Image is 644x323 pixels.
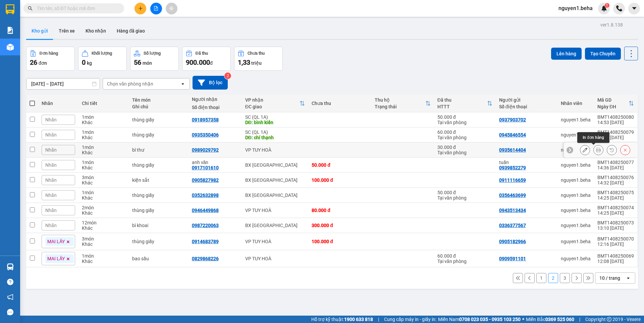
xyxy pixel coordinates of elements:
[600,21,623,29] div: ver 1.8.138
[82,253,125,259] div: 1 món
[597,220,634,225] div: BMT1408250073
[437,150,492,155] div: Tại văn phòng
[628,3,640,14] button: caret-down
[132,97,185,103] div: Tên món
[82,225,125,231] div: Khác
[82,195,125,201] div: Khác
[80,23,111,39] button: Kho nhận
[245,223,305,228] div: BX [GEOGRAPHIC_DATA]
[82,220,125,225] div: 12 món
[234,47,283,71] button: Chưa thu1,33 triệu
[7,263,14,270] img: warehouse-icon
[561,117,591,122] div: nguyen1.beha
[597,175,634,180] div: BMT1408250076
[7,27,14,34] img: solution-icon
[82,165,125,170] div: Khác
[437,104,487,109] div: HTTT
[192,147,219,153] div: 0989029792
[311,316,373,323] span: Hỗ trợ kỹ thuật:
[499,117,526,122] div: 0937903702
[438,316,521,323] span: Miền Nam
[499,177,526,183] div: 0911116659
[597,160,634,165] div: BMT1408250077
[437,129,492,135] div: 60.000 đ
[7,44,14,51] img: warehouse-icon
[224,72,231,79] sup: 2
[45,132,57,138] span: Nhãn
[579,316,580,323] span: |
[499,97,554,103] div: Người gửi
[561,223,591,228] div: nguyen1.beha
[144,51,161,56] div: Số lượng
[45,208,57,213] span: Nhãn
[87,60,92,66] span: kg
[132,208,185,213] div: thùng giấy
[245,256,305,261] div: VP TUY HOÀ
[248,51,265,56] div: Chưa thu
[526,316,574,323] span: Miền Bắc
[312,162,368,168] div: 50.000 đ
[45,193,57,198] span: Nhãn
[561,101,591,106] div: Nhân viên
[25,11,178,25] span: Thời gian : - Nhân viên nhận hàng :
[561,132,591,138] div: nguyen1.beha
[169,6,174,11] span: aim
[39,60,47,66] span: đơn
[597,129,634,135] div: BMT1408250079
[182,47,231,71] button: Đã thu900.000đ
[132,239,185,244] div: thùng giấy
[134,58,141,66] span: 56
[548,273,558,283] button: 2
[437,120,492,125] div: Tại văn phòng
[180,81,185,87] svg: open
[561,208,591,213] div: nguyen1.beha
[561,256,591,261] div: nguyen1.beha
[53,23,80,39] button: Trên xe
[82,180,125,185] div: Khác
[371,95,434,112] th: Toggle SortBy
[597,225,634,231] div: 13:10 [DATE]
[245,120,305,125] div: DĐ: bình kiến
[437,259,492,264] div: Tại văn phòng
[28,6,33,11] span: search
[597,165,634,170] div: 14:36 [DATE]
[459,317,521,322] strong: 0708 023 035 - 0935 103 250
[561,177,591,183] div: nguyen1.beha
[150,3,162,14] button: file-add
[192,223,219,228] div: 0987220063
[312,239,368,244] div: 100.000 đ
[166,3,177,14] button: aim
[437,145,492,150] div: 30.000 đ
[132,193,185,198] div: thùng giấy
[82,129,125,135] div: 1 món
[154,6,158,11] span: file-add
[45,177,57,183] span: Nhãn
[138,6,143,11] span: plus
[82,101,125,106] div: Chi tiết
[597,253,634,259] div: BMT1408250069
[499,132,526,138] div: 0945846554
[7,279,13,285] span: question-circle
[40,51,58,56] div: Đơn hàng
[82,259,125,264] div: Khác
[245,129,305,135] div: SC (QL 1A)
[597,104,629,109] div: Ngày ĐH
[597,195,634,201] div: 14:25 [DATE]
[132,223,185,228] div: bì khoai
[312,177,368,183] div: 100.000 đ
[606,3,608,8] span: 1
[499,256,526,261] div: 0909591101
[45,162,57,168] span: Nhãn
[499,165,526,170] div: 0939852279
[499,193,526,198] div: 0356463699
[111,23,150,39] button: Hàng đã giao
[92,51,112,56] div: Khối lượng
[499,208,526,213] div: 0943513434
[597,97,629,103] div: Mã GD
[561,162,591,168] div: nguyen1.beha
[605,3,609,8] sup: 1
[599,275,620,281] div: 10 / trang
[437,135,492,140] div: Tại văn phòng
[585,48,621,60] button: Tạo Chuyến
[192,177,219,183] div: 0905827982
